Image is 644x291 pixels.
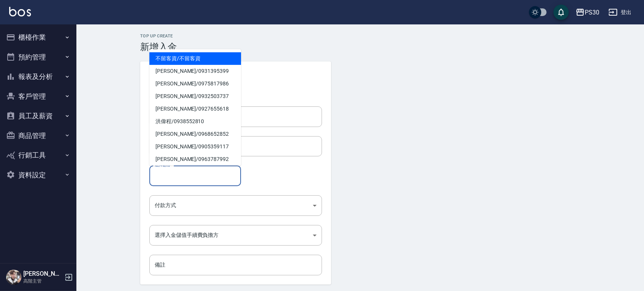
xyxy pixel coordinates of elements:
[149,115,241,128] span: 洪偉程 / 0938552810
[149,140,241,153] span: [PERSON_NAME] / 0905359117
[149,153,241,166] span: [PERSON_NAME] / 0963787992
[149,65,241,77] span: [PERSON_NAME] / 0931395399
[605,5,635,19] button: 登出
[149,77,241,90] span: [PERSON_NAME] / 0975817986
[9,7,31,16] img: Logo
[6,270,21,285] img: Person
[3,165,73,185] button: 資料設定
[585,8,599,17] div: PS30
[140,42,580,52] h3: 新增入金
[3,27,73,47] button: 櫃檯作業
[3,106,73,126] button: 員工及薪資
[149,103,241,115] span: [PERSON_NAME] / 0927655618
[23,270,62,278] h5: [PERSON_NAME]
[149,52,241,65] span: 不留客資 / 不留客資
[573,5,602,20] button: PS30
[3,145,73,165] button: 行銷工具
[140,34,580,39] h2: Top Up Create
[3,126,73,146] button: 商品管理
[553,5,569,20] button: save
[3,67,73,87] button: 報表及分析
[149,128,241,140] span: [PERSON_NAME] / 0968652852
[3,47,73,67] button: 預約管理
[3,87,73,106] button: 客戶管理
[23,278,62,285] p: 高階主管
[149,166,241,178] span: [PERSON_NAME] / 0923137568
[149,90,241,103] span: [PERSON_NAME] / 0932503737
